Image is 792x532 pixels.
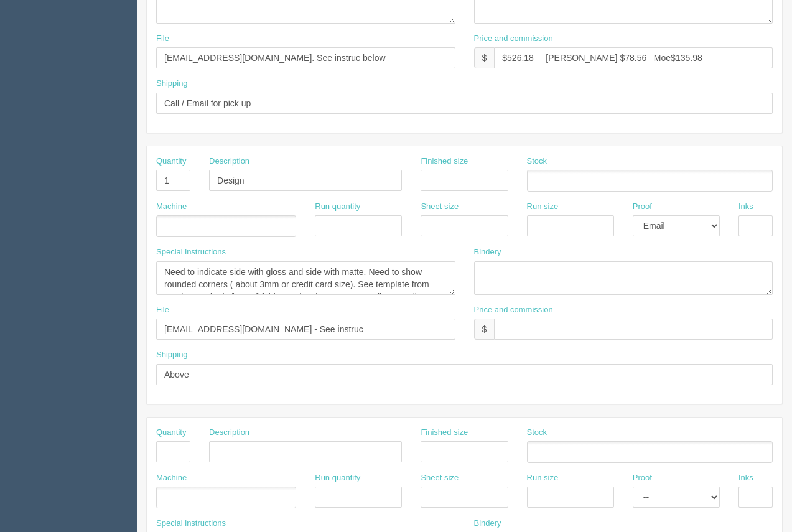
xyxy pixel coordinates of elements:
[421,472,459,484] label: Sheet size
[738,201,753,213] label: Inks
[474,246,501,258] label: Bindery
[527,201,559,213] label: Run size
[156,201,187,213] label: Machine
[156,472,187,484] label: Machine
[156,518,226,530] label: Special instructions
[156,246,226,258] label: Special instructions
[633,472,652,484] label: Proof
[527,156,547,167] label: Stock
[156,156,186,167] label: Quantity
[527,472,559,484] label: Run size
[156,33,169,45] label: File
[156,304,169,316] label: File
[156,78,188,90] label: Shipping
[315,201,360,213] label: Run quantity
[209,156,249,167] label: Description
[474,47,495,68] div: $
[474,33,553,45] label: Price and commission
[156,427,186,439] label: Quantity
[527,427,547,439] label: Stock
[421,427,468,439] label: Finished size
[474,304,553,316] label: Price and commission
[421,201,459,213] label: Sheet size
[315,472,360,484] label: Run quantity
[474,518,501,530] label: Bindery
[738,472,753,484] label: Inks
[209,427,249,439] label: Description
[633,201,652,213] label: Proof
[156,261,455,295] textarea: Need to indicate side with gloss and side with matte. Need to show rounded corners ( about 3mm or...
[474,319,495,340] div: $
[421,156,468,167] label: Finished size
[156,349,188,361] label: Shipping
